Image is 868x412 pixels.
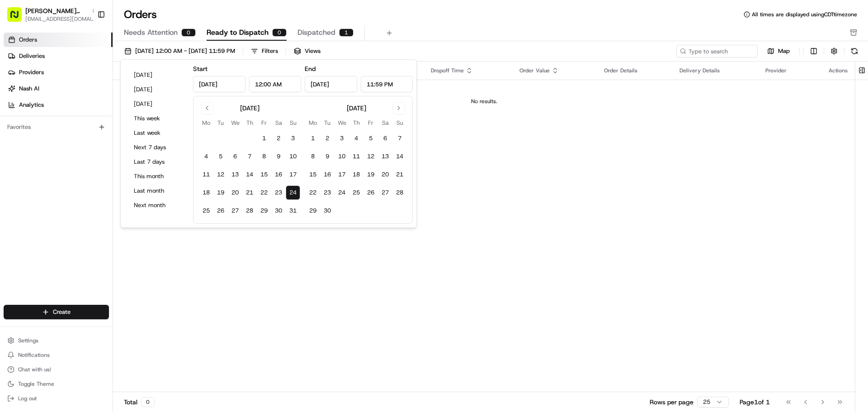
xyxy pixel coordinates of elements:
span: [DATE] 12:00 AM - [DATE] 11:59 PM [135,47,235,55]
button: [EMAIL_ADDRESS][DOMAIN_NAME] [25,15,98,23]
span: • [75,165,78,172]
input: Time [361,76,413,92]
button: 9 [320,149,335,164]
th: Tuesday [320,118,335,128]
span: • [125,140,128,147]
button: 2 [271,131,286,146]
button: Chat with us! [4,363,109,376]
input: Date [305,76,357,92]
img: 1736555255976-a54dd68f-1ca7-489b-9aae-adbdc363a1c4 [9,86,25,103]
button: 28 [242,204,257,218]
span: Views [305,47,321,55]
img: 1736555255976-a54dd68f-1ca7-489b-9aae-adbdc363a1c4 [18,165,25,172]
button: 22 [257,185,271,200]
span: All times are displayed using CDT timezone [752,11,857,18]
button: 17 [335,167,349,182]
button: Next month [130,199,184,212]
th: Friday [363,118,378,128]
th: Thursday [242,118,257,128]
span: Notifications [18,351,50,359]
button: 3 [335,131,349,146]
button: 13 [228,167,242,182]
span: Nash AI [19,85,39,93]
button: 15 [257,167,271,182]
div: 💻 [76,203,84,210]
button: 7 [392,131,407,146]
button: 11 [349,149,363,164]
button: 27 [228,204,242,218]
input: Clear [24,58,149,68]
button: 26 [213,204,228,218]
button: 16 [271,167,286,182]
th: Saturday [378,118,392,128]
a: Analytics [4,98,113,112]
button: 2 [320,131,335,146]
button: 18 [199,185,213,200]
input: Date [193,76,245,92]
button: Views [290,45,325,57]
img: Grace Nketiah [9,156,24,170]
a: 💻API Documentation [73,199,149,215]
button: Go to next month [392,102,405,114]
button: 8 [257,149,271,164]
a: 📗Knowledge Base [5,199,73,215]
input: Time [249,76,302,92]
th: Wednesday [335,118,349,128]
span: Ready to Dispatch [207,27,269,38]
span: Create [53,308,71,316]
button: [DATE] 12:00 AM - [DATE] 11:59 PM [120,45,239,57]
button: 21 [392,167,407,182]
a: Deliveries [4,49,113,63]
button: 13 [378,149,392,164]
th: Sunday [392,118,407,128]
button: Settings [4,334,109,347]
th: Tuesday [213,118,228,128]
button: 24 [335,185,349,200]
button: Go to previous month [201,102,213,114]
span: Knowledge Base [18,202,69,211]
button: 4 [199,149,213,164]
h1: Orders [124,7,157,22]
button: 8 [306,149,320,164]
span: [PERSON_NAME][GEOGRAPHIC_DATA] [28,140,123,147]
div: Actions [829,67,848,74]
span: Needs Attention [124,27,178,38]
button: 19 [213,185,228,200]
input: Type to search [676,45,758,57]
a: Powered byPylon [64,224,109,231]
a: Nash AI [4,81,113,96]
button: 29 [257,204,271,218]
span: Chat with us! [18,366,51,373]
span: [PERSON_NAME] [28,165,73,172]
span: [PERSON_NAME][GEOGRAPHIC_DATA] [25,6,88,15]
span: Orders [19,36,37,44]
button: Filters [247,45,282,57]
img: Snider Plaza [9,132,24,146]
div: Delivery Details [679,67,751,74]
th: Monday [199,118,213,128]
div: Page 1 of 1 [740,398,770,407]
span: Analytics [19,101,44,109]
button: 7 [242,149,257,164]
button: 29 [306,204,320,218]
button: 4 [349,131,363,146]
button: 10 [335,149,349,164]
button: 31 [286,204,300,218]
button: Last 7 days [130,156,184,168]
button: Last month [130,185,184,197]
p: Welcome 👋 [9,36,165,51]
div: 📗 [9,203,16,210]
button: Next 7 days [130,141,184,154]
label: Start [193,65,208,73]
span: [DATE] [80,165,99,172]
div: Total [124,397,155,407]
button: Toggle Theme [4,378,109,390]
th: Thursday [349,118,363,128]
span: Dispatched [297,27,335,38]
span: Settings [18,337,38,344]
button: [PERSON_NAME][GEOGRAPHIC_DATA][EMAIL_ADDRESS][DOMAIN_NAME] [4,4,94,25]
button: 30 [320,204,335,218]
button: 23 [320,185,335,200]
button: 26 [363,185,378,200]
